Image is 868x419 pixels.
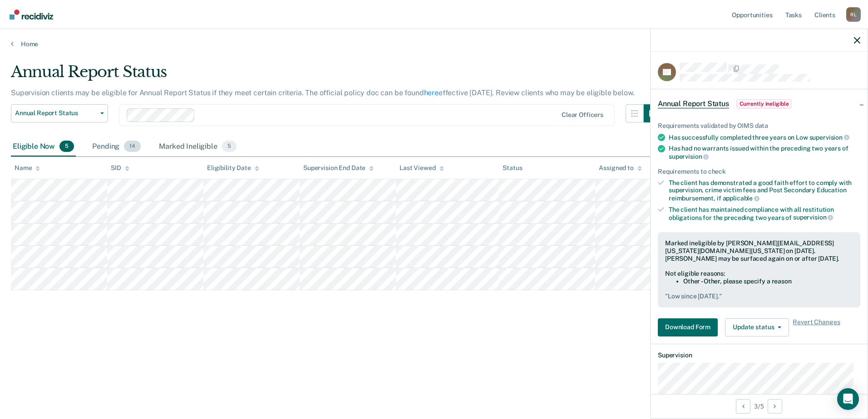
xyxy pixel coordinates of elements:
[658,99,729,108] span: Annual Report Status
[111,164,129,172] div: SID
[10,10,53,19] img: Recidiviz
[424,88,439,97] a: here
[809,134,849,141] span: supervision
[222,141,237,152] span: 5
[658,168,860,175] div: Requirements to check
[15,109,97,117] span: Annual Report Status
[669,206,860,221] div: The client has maintained compliance with all restitution obligations for the preceding two years of
[15,164,40,172] div: Name
[665,270,853,278] div: Not eligible reasons:
[399,164,444,172] div: Last Viewed
[736,99,792,108] span: Currently ineligible
[11,40,857,48] a: Home
[658,318,718,336] button: Download Form
[11,63,662,88] div: Annual Report Status
[658,318,721,336] a: Navigate to form link
[725,318,789,336] button: Update status
[736,399,750,414] button: Previous Opportunity
[669,133,860,141] div: Has successfully completed three years on Low
[837,388,859,410] div: Open Intercom Messenger
[562,111,603,119] div: Clear officers
[59,141,74,152] span: 5
[846,7,861,22] div: R L
[124,141,141,152] span: 14
[768,399,782,414] button: Next Opportunity
[665,239,853,262] div: Marked ineligible by [PERSON_NAME][EMAIL_ADDRESS][US_STATE][DOMAIN_NAME][US_STATE] on [DATE]. [PE...
[658,122,860,130] div: Requirements validated by OIMS data
[723,195,759,202] span: applicable
[658,351,860,359] dt: Supervision
[665,292,853,300] pre: " Low since [DATE]. "
[669,145,860,160] div: Has had no warrants issued within the preceding two years of
[793,318,840,336] span: Revert Changes
[669,153,709,160] span: supervision
[157,137,238,157] div: Marked Ineligible
[303,164,374,172] div: Supervision End Date
[207,164,259,172] div: Eligibility Date
[90,137,143,157] div: Pending
[11,137,76,157] div: Eligible Now
[11,88,634,97] p: Supervision clients may be eligible for Annual Report Status if they meet certain criteria. The o...
[793,214,833,221] span: supervision
[651,89,868,118] div: Annual Report StatusCurrently ineligible
[846,7,861,22] button: Profile dropdown button
[683,278,853,285] li: Other - Other, please specify a reason
[503,164,522,172] div: Status
[599,164,641,172] div: Assigned to
[651,394,868,418] div: 3 / 5
[669,179,860,202] div: The client has demonstrated a good faith effort to comply with supervision, crime victim fees and...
